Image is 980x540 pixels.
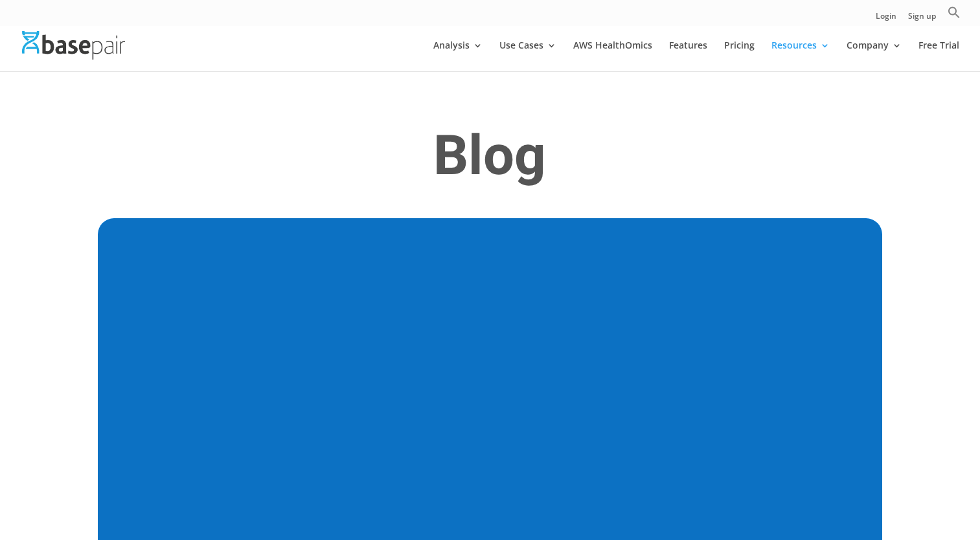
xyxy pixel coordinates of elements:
div: Streamline mNGS analysis with Micronbrane Medical and Basepair on AWSBy [PERSON_NAME], [PERSON_NA... [200,482,780,537]
a: Login [876,12,896,26]
a: [PERSON_NAME] [358,469,439,480]
p: by | | | 0 Comments [200,466,780,482]
a: Use Cases [499,41,556,71]
a: Streamline mNGS analysis with Micronbrane Medical and Basepair on AWS [223,343,756,463]
a: Features [669,41,707,71]
a: Bioinformatics [477,469,563,480]
img: Basepair [22,31,125,59]
a: Pricing [724,41,755,71]
a: Company [847,41,902,71]
span: [DATE] [442,469,474,480]
a: AWS HealthOmics [573,41,652,71]
a: Search Icon Link [948,6,961,26]
svg: Search [948,6,961,19]
h1: Blog [98,124,882,197]
a: Resources [771,41,830,71]
a: Free Trial [918,41,959,71]
a: Analysis [433,41,483,71]
a: Sign up [908,12,936,26]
